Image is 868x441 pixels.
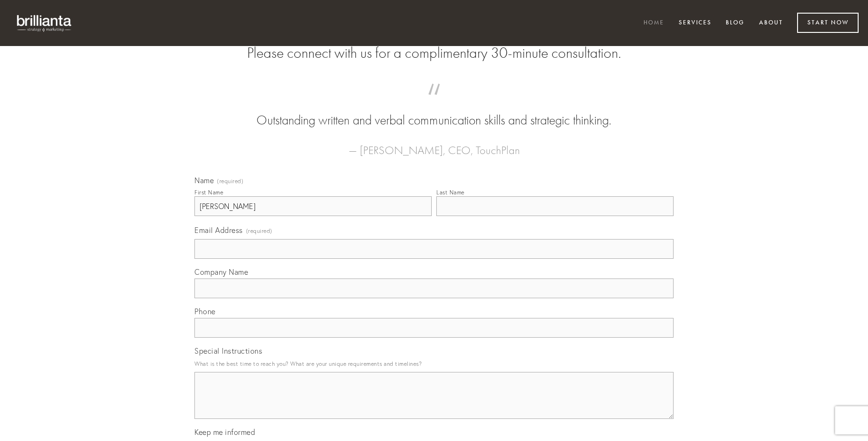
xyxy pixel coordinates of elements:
[9,9,80,37] img: brillianta - research, strategy, marketing
[194,176,214,185] span: Name
[217,178,243,184] span: (required)
[209,93,659,111] span: “
[194,225,243,235] span: Email Address
[753,15,789,31] a: About
[194,189,223,196] div: First Name
[436,189,465,196] div: Last Name
[673,15,718,31] a: Services
[194,346,262,356] span: Special Instructions
[797,13,859,33] a: Start Now
[637,15,670,31] a: Home
[209,93,659,130] blockquote: Outstanding written and verbal communication skills and strategic thinking.
[246,224,272,237] span: (required)
[194,357,674,370] p: What is the best time to reach you? What are your unique requirements and timelines?
[194,427,255,437] span: Keep me informed
[194,307,216,316] span: Phone
[194,267,248,277] span: Company Name
[209,130,659,160] figcaption: — [PERSON_NAME], CEO, TouchPlan
[194,44,674,62] h2: Please connect with us for a complimentary 30-minute consultation.
[720,15,751,31] a: Blog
